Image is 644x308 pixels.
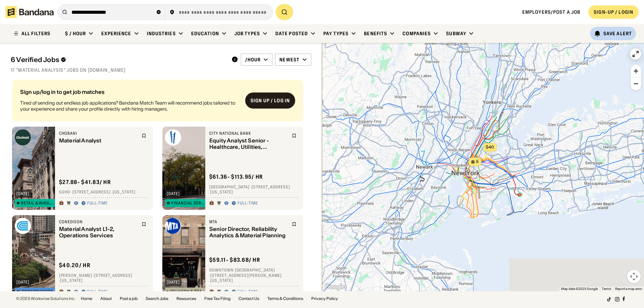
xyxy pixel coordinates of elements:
[209,131,288,136] div: City National Bank
[59,219,138,225] div: conEdison
[11,77,311,291] div: grid
[238,297,259,301] a: Contact Us
[209,173,263,180] div: $ 61.36 - $113.95 / hr
[476,159,479,165] span: 5
[65,30,86,37] div: $ / hour
[237,289,258,295] div: Full-time
[209,268,299,284] div: Downtown [GEOGRAPHIC_DATA] · [STREET_ADDRESS][PERSON_NAME] · [US_STATE]
[22,290,53,294] div: Construction
[101,30,131,37] div: Experience
[59,226,138,239] div: Material Analyst L1-2, Operations Services
[209,184,299,195] div: [GEOGRAPHIC_DATA] · [STREET_ADDRESS] · [US_STATE]
[59,179,111,186] div: $ 27.88 - $41.83 / hr
[594,9,633,15] div: SIGN-UP / LOGIN
[165,218,181,234] img: MTA logo
[16,297,75,301] div: © 2025 Workwise Solutions Inc.
[167,192,180,196] div: [DATE]
[59,262,91,269] div: $ 40.20 / hr
[603,30,632,37] div: Save Alert
[209,137,288,150] div: Equity Analyst Senior - Healthcare, Utilities, Materials or REITs
[446,30,466,37] div: Subway
[204,297,230,301] a: Free Tax Filing
[16,192,30,196] div: [DATE]
[146,297,168,301] a: Search Jobs
[59,137,138,144] div: Material Analyst
[100,297,112,301] a: About
[311,297,338,301] a: Privacy Policy
[59,131,138,136] div: Chobani
[561,287,598,291] span: Map data ©2025 Google
[323,30,348,37] div: Pay Types
[20,89,240,95] div: Sign up/log in to get job matches
[171,201,206,205] div: Financial Services
[402,30,431,37] div: Companies
[364,30,387,37] div: Benefits
[11,56,226,64] div: 6 Verified Jobs
[15,218,31,234] img: conEdison logo
[324,283,346,291] img: Google
[87,201,108,206] div: Full-time
[5,6,54,18] img: Bandana logotype
[486,144,494,149] span: $40
[170,290,206,294] div: Delivery & Transportation
[275,30,308,37] div: Date Posted
[245,57,261,63] div: /hour
[87,289,108,295] div: Full-time
[167,280,180,284] div: [DATE]
[627,270,641,283] button: Map camera controls
[267,297,303,301] a: Terms & Conditions
[20,100,240,112] div: Tired of sending out endless job applications? Bandana Match Team will recommend jobs tailored to...
[176,297,196,301] a: Resources
[21,31,50,36] div: ALL FILTERS
[59,190,149,195] div: SoHo · [STREET_ADDRESS] · [US_STATE]
[209,226,288,239] div: Senior Director, Reliability Analytics & Material Planning
[120,297,138,301] a: Post a job
[234,30,260,37] div: Job Types
[165,129,181,145] img: City National Bank logo
[15,129,31,145] img: Chobani logo
[11,67,311,73] div: 17 "material analysis" jobs on [DOMAIN_NAME]
[147,30,176,37] div: Industries
[237,201,258,206] div: Full-time
[81,297,92,301] a: Home
[59,273,149,283] div: [PERSON_NAME] · [STREET_ADDRESS] · [US_STATE]
[251,98,290,104] div: Sign up / Log in
[209,219,288,225] div: MTA
[16,280,30,284] div: [DATE]
[279,57,300,63] div: Newest
[615,287,642,291] a: Report a map error
[602,287,611,291] a: Terms (opens in new tab)
[209,257,260,264] div: $ 59.11 - $83.68 / hr
[21,201,55,205] div: Retail & Wholesale
[191,30,219,37] div: Education
[324,283,346,291] a: Open this area in Google Maps (opens a new window)
[522,9,580,15] a: Employers/Post a job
